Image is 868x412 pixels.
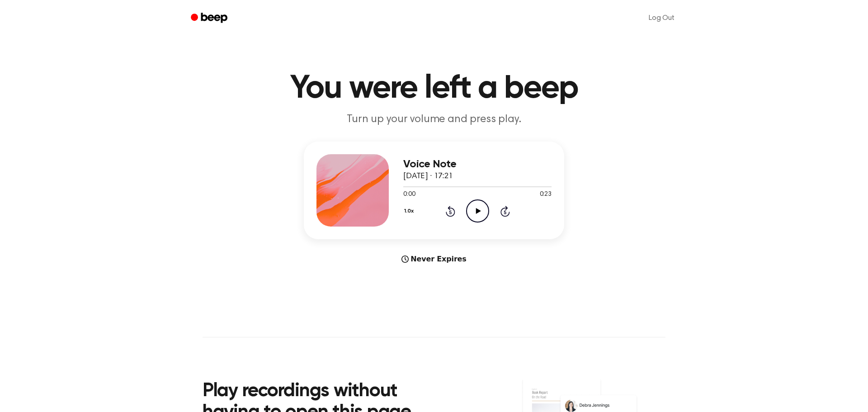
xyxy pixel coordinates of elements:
[403,204,417,219] button: 1.0x
[403,158,552,170] h3: Voice Note
[540,190,552,199] span: 0:23
[640,7,684,29] a: Log Out
[304,254,564,265] div: Never Expires
[203,72,665,105] h1: You were left a beep
[403,172,453,180] span: [DATE] · 17:21
[403,190,415,199] span: 0:00
[260,112,608,127] p: Turn up your volume and press play.
[184,9,236,27] a: Beep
